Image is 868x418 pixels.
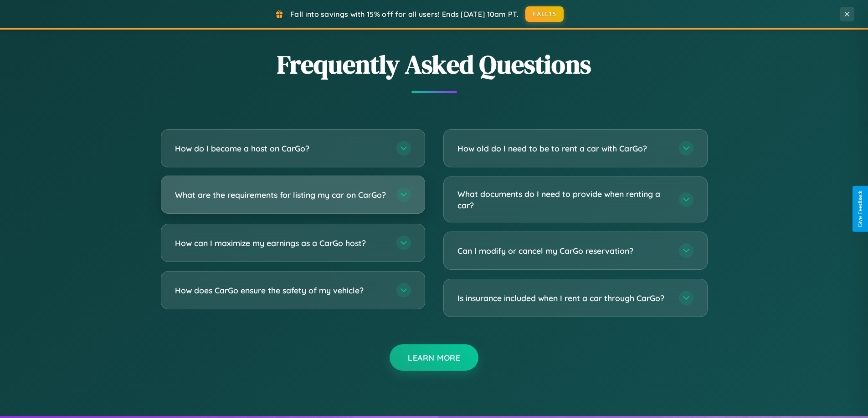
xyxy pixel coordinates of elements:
[857,191,863,227] div: Give Feedback
[457,245,670,257] h3: Can I modify or cancel my CarGo reservation?
[175,285,387,296] h3: How does CarGo ensure the safety of my vehicle?
[175,189,387,201] h3: What are the requirements for listing my car on CarGo?
[175,237,387,249] h3: How can I maximize my earnings as a CarGo host?
[390,344,478,371] button: Learn More
[161,47,708,82] h2: Frequently Asked Questions
[290,10,519,19] span: Fall into savings with 15% off for all users! Ends [DATE] 10am PT.
[457,188,670,211] h3: What documents do I need to provide when renting a car?
[457,143,670,154] h3: How old do I need to be to rent a car with CarGo?
[457,292,670,304] h3: Is insurance included when I rent a car through CarGo?
[175,143,387,154] h3: How do I become a host on CarGo?
[525,6,564,22] button: FALL15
